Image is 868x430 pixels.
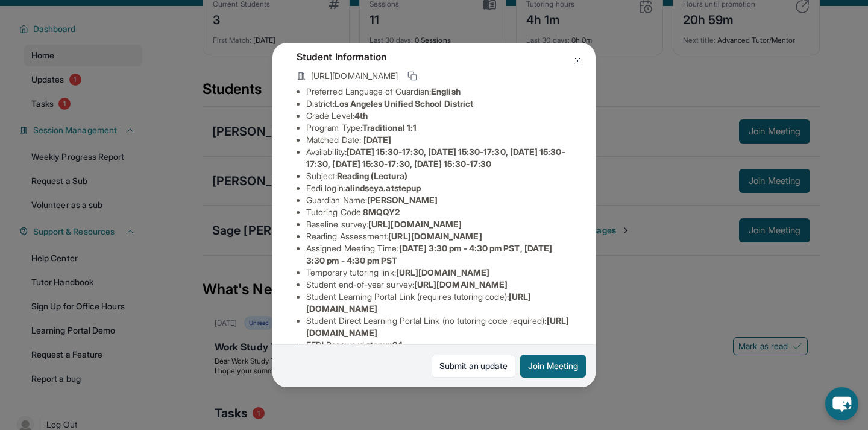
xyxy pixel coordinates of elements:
li: Subject : [306,170,571,182]
span: [URL][DOMAIN_NAME] [396,267,489,277]
span: [DATE] [363,134,391,145]
li: Student Direct Learning Portal Link (no tutoring code required) : [306,315,571,339]
span: [URL][DOMAIN_NAME] [388,231,482,241]
span: 4th [354,110,368,121]
li: Student Learning Portal Link (requires tutoring code) : [306,291,571,315]
button: Join Meeting [520,355,586,378]
li: Availability: [306,146,571,170]
span: 8MQQY2 [363,207,400,217]
a: Submit an update [432,355,515,378]
li: Guardian Name : [306,194,571,206]
button: chat-button [825,387,858,420]
span: [DATE] 15:30-17:30, [DATE] 15:30-17:30, [DATE] 15:30-17:30, [DATE] 15:30-17:30, [DATE] 15:30-17:30 [306,147,565,169]
li: Student end-of-year survey : [306,279,571,291]
span: stepup24 [366,340,403,350]
li: Temporary tutoring link : [306,267,571,279]
li: Assigned Meeting Time : [306,242,571,267]
span: English [431,86,461,96]
li: Reading Assessment : [306,230,571,242]
span: [PERSON_NAME] [367,195,438,205]
li: Program Type: [306,122,571,134]
img: Close Icon [573,56,582,66]
span: alindseya.atstepup [345,183,421,193]
li: EEDI Password : [306,339,571,351]
span: Traditional 1:1 [362,122,417,133]
span: Los Angeles Unified School District [335,98,473,109]
li: District: [306,98,571,110]
li: Tutoring Code : [306,206,571,218]
li: Preferred Language of Guardian: [306,86,571,98]
li: Baseline survey : [306,218,571,230]
span: [URL][DOMAIN_NAME] [311,70,398,82]
span: [URL][DOMAIN_NAME] [414,279,508,289]
span: Reading (Lectura) [337,171,407,181]
span: [URL][DOMAIN_NAME] [368,219,462,229]
li: Grade Level: [306,110,571,122]
h4: Student Information [297,49,571,64]
li: Eedi login : [306,182,571,194]
button: Copy link [405,69,420,83]
span: [DATE] 3:30 pm - 4:30 pm PST, [DATE] 3:30 pm - 4:30 pm PST [306,243,552,265]
li: Matched Date: [306,134,571,146]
